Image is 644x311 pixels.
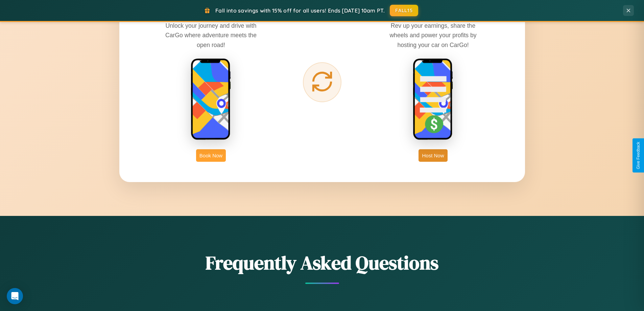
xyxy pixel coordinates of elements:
p: Rev up your earnings, share the wheels and power your profits by hosting your car on CarGo! [382,21,484,49]
button: FALL15 [390,5,418,16]
span: Fall into savings with 15% off for all users! Ends [DATE] 10am PT. [215,7,385,14]
img: host phone [413,58,453,141]
img: rent phone [191,58,231,141]
button: Host Now [419,149,447,162]
p: Unlock your journey and drive with CarGo where adventure meets the open road! [160,21,262,49]
div: Give Feedback [636,142,641,169]
div: Open Intercom Messenger [7,288,23,304]
button: Book Now [196,149,226,162]
h2: Frequently Asked Questions [119,250,525,276]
